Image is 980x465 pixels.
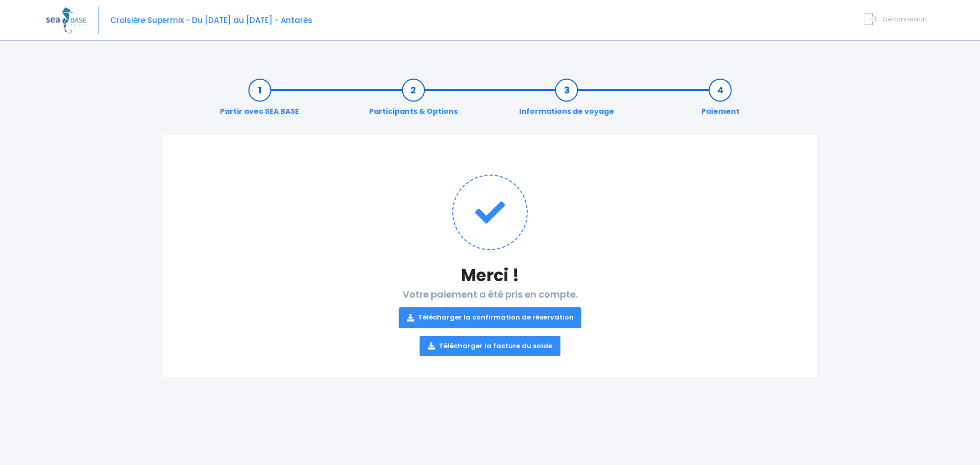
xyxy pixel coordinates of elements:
a: Participants & Options [364,85,463,117]
a: Télécharger la confirmation de réservation [399,307,582,328]
a: Paiement [696,85,745,117]
a: Partir avec SEA BASE [215,85,304,117]
h1: Merci ! [184,265,797,285]
h2: Votre paiement a été pris en compte. [184,289,797,356]
a: Informations de voyage [514,85,619,117]
span: Croisière Supermix - Du [DATE] au [DATE] - Antarès [110,15,312,26]
a: Télécharger la facture du solde [420,336,560,356]
span: Déconnexion [883,14,927,24]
